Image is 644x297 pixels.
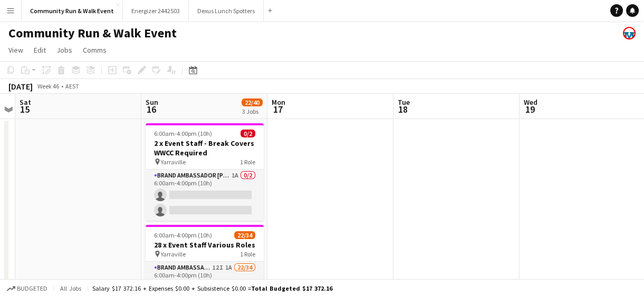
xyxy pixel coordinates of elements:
[35,82,61,90] span: Week 46
[146,123,264,221] app-job-card: 6:00am-4:00pm (10h)0/22 x Event Staff - Break Covers WWCC Required Yarraville1 RoleBrand Ambassad...
[524,97,537,107] span: Wed
[270,103,285,115] span: 17
[18,103,31,115] span: 15
[240,158,255,166] span: 1 Role
[92,284,332,292] div: Salary $17 372.16 + Expenses $0.00 + Subsistence $0.00 =
[146,240,264,250] h3: 28 x Event Staff Various Roles
[240,250,255,258] span: 1 Role
[396,103,410,115] span: 18
[146,97,158,107] span: Sun
[30,43,50,57] a: Edit
[189,1,264,21] button: Dexus Lunch Spotters
[17,285,47,292] span: Budgeted
[20,97,31,107] span: Sat
[234,231,255,239] span: 22/34
[56,45,72,55] span: Jobs
[22,1,123,21] button: Community Run & Walk Event
[52,43,76,57] a: Jobs
[272,97,285,107] span: Mon
[34,45,46,55] span: Edit
[398,97,410,107] span: Tue
[242,107,262,115] div: 3 Jobs
[79,43,111,57] a: Comms
[146,170,264,221] app-card-role: Brand Ambassador [PERSON_NAME]1A0/26:00am-4:00pm (10h)
[154,231,212,239] span: 6:00am-4:00pm (10h)
[83,45,107,55] span: Comms
[65,82,79,90] div: AEST
[8,81,33,92] div: [DATE]
[161,158,186,166] span: Yarraville
[123,1,189,21] button: Energizer 2442503
[251,284,332,292] span: Total Budgeted $17 372.16
[522,103,537,115] span: 19
[241,130,255,137] span: 0/2
[8,45,23,55] span: View
[161,250,186,258] span: Yarraville
[144,103,158,115] span: 16
[8,25,177,41] h1: Community Run & Walk Event
[146,138,264,157] h3: 2 x Event Staff - Break Covers WWCC Required
[154,130,212,137] span: 6:00am-4:00pm (10h)
[4,43,27,57] a: View
[58,284,83,292] span: All jobs
[623,27,636,39] app-user-avatar: Kristin Kenneally
[242,98,263,106] span: 22/40
[5,283,49,294] button: Budgeted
